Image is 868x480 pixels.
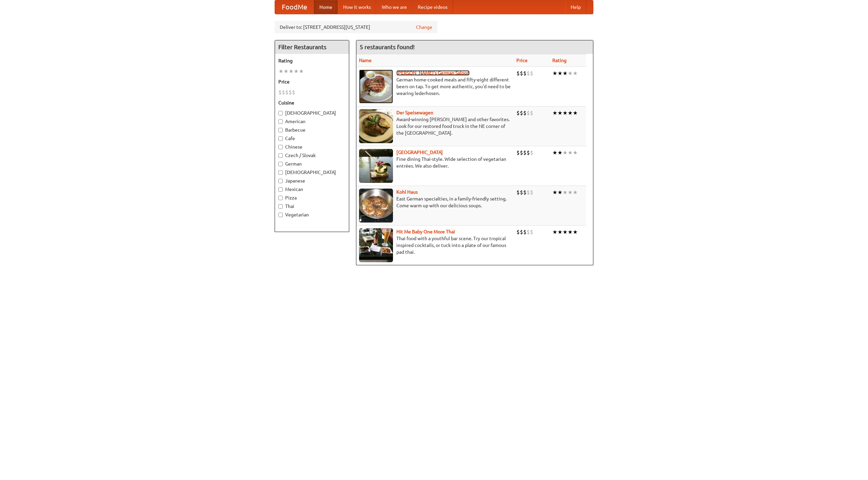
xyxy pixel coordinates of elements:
li: $ [516,189,520,196]
li: $ [516,149,520,156]
label: American [278,118,346,125]
a: Hit Me Baby One More Thai [396,229,455,234]
p: Thai food with a youthful bar scene. Try our tropical inspired cocktails, or tuck into a plate of... [359,235,511,255]
li: $ [516,109,520,117]
img: babythai.jpg [359,228,393,262]
li: $ [520,70,523,77]
li: $ [530,149,533,156]
li: ★ [552,189,557,196]
a: Home [314,0,338,14]
img: kohlhaus.jpg [359,189,393,223]
input: Vegetarian [278,213,283,217]
input: German [278,162,283,166]
li: $ [523,228,527,236]
li: ★ [568,70,573,77]
li: ★ [557,228,563,236]
li: ★ [552,149,557,156]
input: Thai [278,204,283,209]
h5: Cuisine [278,99,346,106]
li: ★ [573,109,578,117]
a: How it works [338,0,376,14]
a: Kohl Haus [396,189,418,195]
li: ★ [563,149,568,156]
a: Price [516,58,528,63]
li: ★ [552,70,557,77]
li: $ [292,89,295,96]
a: Rating [552,58,567,63]
img: speisewagen.jpg [359,109,393,143]
input: [DEMOGRAPHIC_DATA] [278,170,283,175]
a: Der Speisewagen [396,110,433,115]
p: Award-winning [PERSON_NAME] and other favorites. Look for our restored food truck in the NE corne... [359,116,511,136]
label: Chinese [278,143,346,150]
li: $ [530,189,533,196]
li: $ [530,228,533,236]
li: ★ [563,109,568,117]
a: Change [416,24,432,31]
li: $ [516,228,520,236]
li: $ [523,109,527,117]
li: ★ [557,189,563,196]
label: Pizza [278,194,346,201]
li: ★ [278,68,283,75]
li: $ [530,109,533,117]
li: ★ [289,68,294,75]
li: $ [289,89,292,96]
li: ★ [557,149,563,156]
li: $ [516,70,520,77]
input: American [278,119,283,124]
input: [DEMOGRAPHIC_DATA] [278,111,283,115]
label: Thai [278,203,346,210]
li: ★ [557,109,563,117]
li: $ [523,70,527,77]
h5: Rating [278,57,346,64]
p: Fine dining Thai-style. Wide selection of vegetarian entrées. We also deliver. [359,156,511,169]
li: ★ [573,228,578,236]
li: $ [523,149,527,156]
li: $ [530,70,533,77]
p: East German specialties, in a family-friendly setting. Come warm up with our delicious soups. [359,195,511,209]
label: Japanese [278,177,346,184]
li: ★ [573,70,578,77]
h4: Filter Restaurants [275,40,349,54]
input: Mexican [278,187,283,192]
li: ★ [552,109,557,117]
label: Cafe [278,135,346,142]
li: ★ [568,149,573,156]
a: FoodMe [275,0,314,14]
li: ★ [294,68,299,75]
li: ★ [563,228,568,236]
li: ★ [283,68,289,75]
h5: Price [278,78,346,85]
input: Japanese [278,179,283,183]
input: Barbecue [278,128,283,132]
li: ★ [552,228,557,236]
ng-pluralize: 5 restaurants found! [360,44,415,50]
label: Mexican [278,186,346,193]
a: Who we are [376,0,412,14]
li: ★ [573,189,578,196]
b: [GEOGRAPHIC_DATA] [396,150,443,155]
li: $ [523,189,527,196]
label: German [278,160,346,167]
img: satay.jpg [359,149,393,183]
li: ★ [563,70,568,77]
li: $ [527,149,530,156]
a: [PERSON_NAME]'s German Saloon [396,70,470,76]
p: German home-cooked meals and fifty-eight different beers on tap. To get more authentic, you'd nee... [359,76,511,97]
a: Name [359,58,372,63]
li: $ [278,89,282,96]
li: $ [520,228,523,236]
li: $ [527,228,530,236]
li: $ [520,109,523,117]
li: ★ [568,109,573,117]
li: ★ [299,68,304,75]
img: esthers.jpg [359,70,393,103]
li: ★ [557,70,563,77]
a: Recipe videos [412,0,453,14]
label: Czech / Slovak [278,152,346,159]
